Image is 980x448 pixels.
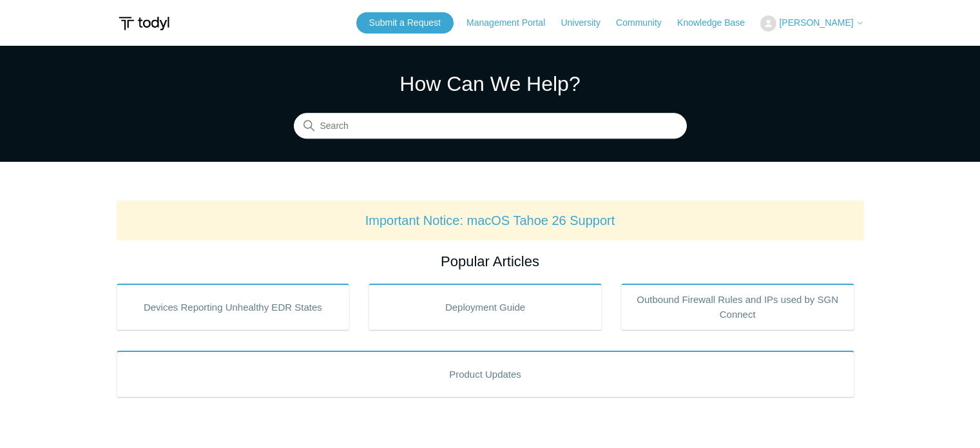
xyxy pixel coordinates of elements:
[621,284,854,330] a: Outbound Firewall Rules and IPs used by SGN Connect
[117,251,864,272] h2: Popular Articles
[779,17,853,28] span: [PERSON_NAME]
[356,12,454,34] a: Submit a Request
[294,68,687,99] h1: How Can We Help?
[561,16,613,30] a: University
[117,351,854,397] a: Product Updates
[117,284,350,330] a: Devices Reporting Unhealthy EDR States
[677,16,758,30] a: Knowledge Base
[365,213,615,228] a: Important Notice: macOS Tahoe 26 Support
[294,113,687,139] input: Search
[466,16,558,30] a: Management Portal
[760,15,863,32] button: [PERSON_NAME]
[117,12,171,35] img: Todyl Support Center Help Center home page
[369,284,602,330] a: Deployment Guide
[616,16,675,30] a: Community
